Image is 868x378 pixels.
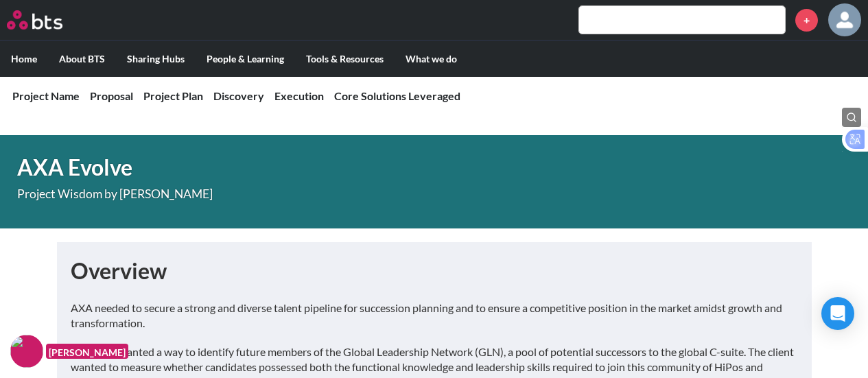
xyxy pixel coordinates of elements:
[295,41,395,77] label: Tools & Resources
[213,89,264,102] a: Discovery
[196,41,295,77] label: People & Learning
[10,335,43,368] img: F
[116,41,196,77] label: Sharing Hubs
[7,10,62,29] img: BTS Logo
[17,152,600,183] h1: AXA Evolve
[795,9,818,32] a: +
[143,89,203,102] a: Project Plan
[12,89,80,102] a: Project Name
[334,89,460,102] a: Core Solutions Leveraged
[7,10,88,29] a: Go home
[828,3,861,36] a: Profile
[17,188,484,200] p: Project Wisdom by [PERSON_NAME]
[395,41,468,77] label: What we do
[828,3,861,36] img: Chai Indrakamhang
[46,344,128,359] figcaption: [PERSON_NAME]
[71,300,798,331] p: AXA needed to secure a strong and diverse talent pipeline for succession planning and to ensure a...
[71,256,798,287] h1: Overview
[90,89,133,102] a: Proposal
[821,297,854,330] div: Open Intercom Messenger
[48,41,116,77] label: About BTS
[274,89,324,102] a: Execution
